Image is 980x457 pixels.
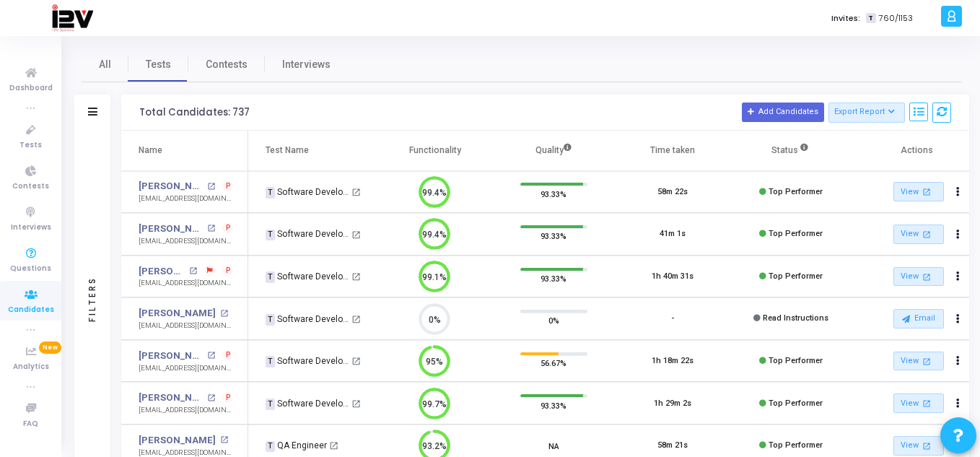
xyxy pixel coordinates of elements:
mat-icon: open_in_new [351,272,361,282]
span: Analytics [13,361,49,373]
span: Questions [10,263,51,275]
span: Interviews [11,222,51,234]
div: Name [139,142,162,158]
div: 1h 40m 31s [652,271,694,283]
div: Software Developer - Fresher [266,313,349,326]
th: Quality [494,131,613,171]
span: FAQ [23,418,38,430]
div: [EMAIL_ADDRESS][DOMAIN_NAME] [139,278,233,289]
mat-icon: open_in_new [351,188,361,197]
div: Time taken [650,142,695,158]
a: View [893,393,944,413]
span: T [266,271,275,283]
a: View [893,352,944,371]
button: Actions [948,266,968,287]
div: 1h 18m 22s [652,355,694,367]
mat-icon: open_in_new [189,267,197,275]
button: Export Report [828,103,906,123]
a: [PERSON_NAME] [139,349,204,363]
div: 58m 21s [657,440,688,452]
span: P [226,392,231,404]
a: [PERSON_NAME] [139,264,185,279]
div: 1h 29m 2s [654,398,691,410]
a: [PERSON_NAME] [139,179,204,193]
span: T [866,13,875,24]
mat-icon: open_in_new [207,183,215,191]
mat-icon: open_in_new [920,440,932,452]
mat-icon: open_in_new [351,399,361,409]
span: Top Performer [769,399,823,408]
div: Software Developer - Fresher [266,354,349,367]
span: Contests [206,57,248,72]
span: 93.33% [541,229,566,243]
span: P [226,265,231,277]
span: T [266,314,275,326]
mat-icon: open_in_new [220,310,228,318]
button: Email [893,309,944,328]
span: 760/1153 [879,12,913,25]
span: New [39,341,61,354]
div: [EMAIL_ADDRESS][DOMAIN_NAME] [139,405,233,416]
a: [PERSON_NAME] [139,306,216,321]
mat-icon: open_in_new [920,271,932,283]
span: Top Performer [769,187,823,196]
th: Status [732,131,851,171]
span: Top Performer [769,271,823,281]
span: All [99,57,111,72]
mat-icon: open_in_new [351,357,361,366]
div: [EMAIL_ADDRESS][DOMAIN_NAME] [139,193,233,204]
mat-icon: open_in_new [207,225,215,232]
span: P [226,180,231,192]
img: logo [51,4,93,32]
span: T [266,230,275,241]
span: Top Performer [769,440,823,450]
span: Top Performer [769,229,823,238]
a: [PERSON_NAME] [139,391,204,405]
span: NA [548,438,559,453]
mat-icon: open_in_new [920,228,932,240]
div: Software Developer - Fresher [266,186,349,199]
mat-icon: open_in_new [920,186,932,198]
span: 0% [548,313,559,328]
th: Test Name [248,131,375,171]
button: Actions [948,309,968,329]
div: QA Engineer [266,439,327,452]
div: 41m 1s [660,228,686,240]
div: 58m 22s [657,186,688,199]
mat-icon: open_in_new [920,397,932,409]
mat-icon: open_in_new [351,230,361,240]
th: Actions [851,131,970,171]
label: Invites: [831,12,860,25]
div: Total Candidates: 737 [139,107,250,118]
span: P [226,349,231,361]
mat-icon: open_in_new [207,394,215,402]
span: 93.33% [541,271,566,286]
span: Contests [12,180,49,193]
mat-icon: open_in_new [329,441,338,451]
mat-icon: open_in_new [351,315,361,324]
span: T [266,441,275,453]
div: [EMAIL_ADDRESS][DOMAIN_NAME] [139,321,233,331]
span: Tests [146,57,171,72]
span: Dashboard [9,82,53,95]
span: Read Instructions [763,313,828,323]
span: 56.67% [541,356,566,370]
button: Add Candidates [742,103,824,121]
button: Actions [948,351,968,371]
a: View [893,225,944,244]
th: Functionality [376,131,495,171]
span: Interviews [282,57,331,72]
span: 93.33% [541,398,566,412]
span: Tests [19,139,42,152]
button: Actions [948,182,968,202]
mat-icon: open_in_new [220,436,228,444]
mat-icon: open_in_new [920,355,932,367]
button: Actions [948,225,968,245]
span: T [266,399,275,410]
span: T [266,187,275,199]
a: View [893,182,944,201]
a: [PERSON_NAME] [139,222,204,236]
span: P [226,222,231,234]
span: T [266,356,275,367]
